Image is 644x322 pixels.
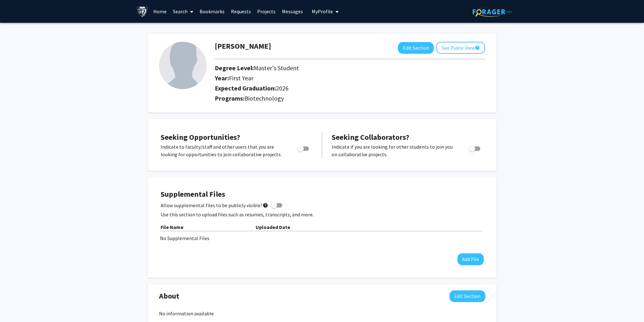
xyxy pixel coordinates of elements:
[254,0,279,22] a: Projects
[159,290,179,302] span: About
[161,143,285,158] p: Indicate to faculty/staff and other users that you are looking for opportunities to join collabor...
[5,294,27,317] iframe: Chat
[398,42,434,54] button: Edit Section
[263,201,268,209] mat-icon: help
[332,132,409,142] span: Seeking Collaborators?
[161,132,240,142] span: Seeking Opportunities?
[161,201,268,209] span: Allow supplemental files to be publicly visible?
[473,7,512,17] img: ForagerOne Logo
[150,0,170,22] a: Home
[256,224,290,230] b: Uploaded Date
[295,143,312,152] div: Toggle
[312,8,333,15] span: My Profile
[196,0,228,22] a: Bookmarks
[215,84,430,92] h2: Expected Graduation:
[245,94,284,102] span: Biotechnology
[170,0,196,22] a: Search
[276,84,289,92] span: 2026
[215,74,430,82] h2: Year:
[332,143,457,158] p: Indicate if you are looking for other students to join you on collaborative projects.
[159,310,485,317] div: No information available
[450,290,485,302] button: Edit About
[457,253,484,265] button: Add File
[466,143,484,152] div: Toggle
[137,6,148,17] img: Johns Hopkins University Logo
[215,95,485,102] h2: Programs:
[161,211,484,218] p: Use this section to upload files such as resumes, transcripts, and more.
[436,42,485,54] button: See Public View
[160,234,484,242] div: No Supplemental Files
[215,42,271,51] h1: [PERSON_NAME]
[161,190,484,199] h4: Supplemental Files
[254,64,299,72] span: Master's Student
[279,0,306,22] a: Messages
[159,42,207,89] img: Profile Picture
[229,74,253,82] span: First Year
[228,0,254,22] a: Requests
[215,64,430,72] h2: Degree Level:
[161,224,183,230] b: File Name
[475,44,480,52] mat-icon: help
